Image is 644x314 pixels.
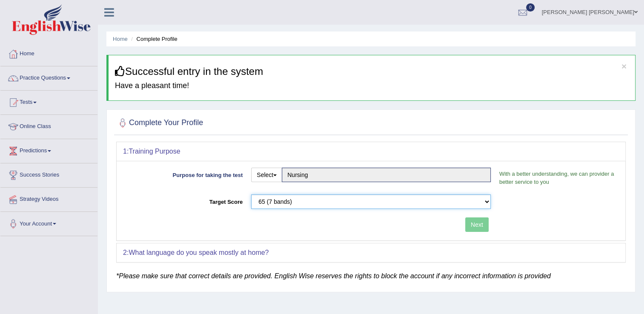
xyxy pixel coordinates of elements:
p: With a better understanding, we can provider a better service to you [495,170,619,186]
h3: Successful entry in the system [115,66,629,77]
span: 0 [526,3,535,11]
a: Practice Questions [0,66,97,88]
div: 1: [117,142,625,161]
input: Please enter the purpose of taking the test [282,168,491,182]
div: 2: [117,243,625,262]
label: Target Score [123,194,247,206]
a: Strategy Videos [0,188,97,209]
a: Tests [0,91,97,112]
a: Your Account [0,212,97,233]
h2: Complete Your Profile [116,117,203,129]
a: Home [0,42,97,63]
b: Training Purpose [129,148,180,155]
a: Home [113,36,128,42]
a: Success Stories [0,163,97,185]
button: Select [251,168,282,182]
b: What language do you speak mostly at home? [129,249,269,256]
h4: Have a pleasant time! [115,82,629,90]
a: Predictions [0,139,97,160]
a: Online Class [0,115,97,136]
li: Complete Profile [129,35,177,43]
label: Purpose for taking the test [123,168,247,179]
em: *Please make sure that correct details are provided. English Wise reserves the rights to block th... [116,272,551,280]
button: × [621,62,627,71]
